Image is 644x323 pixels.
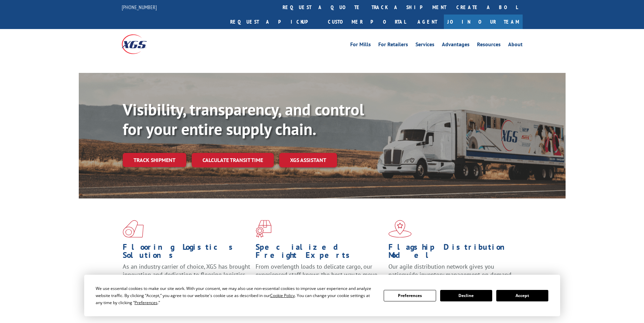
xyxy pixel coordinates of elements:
button: Preferences [384,290,436,301]
span: Cookie Policy [270,293,295,298]
span: Our agile distribution network gives you nationwide inventory management on demand. [388,263,513,278]
h1: Flagship Distribution Model [388,243,516,263]
a: Agent [411,15,444,29]
a: XGS ASSISTANT [279,153,337,167]
a: Services [415,42,434,49]
button: Decline [440,290,492,301]
a: Customer Portal [323,15,411,29]
img: xgs-icon-flagship-distribution-model-red [388,220,412,238]
button: Accept [496,290,548,301]
a: Advantages [442,42,470,49]
a: About [508,42,523,49]
h1: Specialized Freight Experts [256,243,383,263]
div: Cookie Consent Prompt [84,275,560,316]
p: From overlength loads to delicate cargo, our experienced staff knows the best way to move your fr... [256,263,383,293]
a: For Mills [350,42,371,49]
img: xgs-icon-total-supply-chain-intelligence-red [123,220,144,238]
span: Preferences [135,300,158,305]
a: Calculate transit time [192,153,274,167]
a: Request a pickup [225,15,323,29]
h1: Flooring Logistics Solutions [123,243,251,263]
div: We use essential cookies to make our site work. With your consent, we may also use non-essential ... [96,285,376,306]
a: Track shipment [123,153,186,167]
span: As an industry carrier of choice, XGS has brought innovation and dedication to flooring logistics... [123,263,250,287]
a: Resources [477,42,501,49]
b: Visibility, transparency, and control for your entire supply chain. [123,99,364,139]
a: Join Our Team [444,15,523,29]
a: For Retailers [378,42,408,49]
a: [PHONE_NUMBER] [122,4,157,10]
img: xgs-icon-focused-on-flooring-red [256,220,271,238]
